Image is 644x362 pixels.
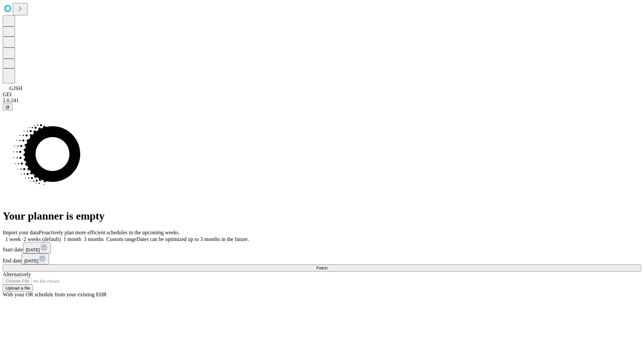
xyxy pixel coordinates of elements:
div: GEI [3,92,641,98]
button: Fetch [3,264,641,271]
span: 2 weeks (default) [23,236,61,242]
span: Custom range [106,236,136,242]
span: Fetch [316,265,327,270]
span: Alternatively [3,271,31,277]
button: [DATE] [23,242,51,253]
span: With your OR schedule from your existing EHR [3,292,107,297]
div: End date [3,253,641,264]
button: @ [3,104,13,111]
h1: Your planner is empty [3,210,641,222]
span: Proactively plan more efficient schedules in the upcoming weeks. [39,230,180,235]
button: [DATE] [21,253,49,264]
span: 3 months [84,236,104,242]
span: 1 month [63,236,81,242]
span: [DATE] [26,247,40,252]
div: Start date [3,242,641,253]
span: GJSH [9,85,22,91]
span: @ [5,105,10,110]
span: Dates can be optimized up to 3 months in the future. [137,236,249,242]
span: Import your data [3,230,39,235]
span: [DATE] [24,258,38,263]
span: 1 week [5,236,21,242]
button: Upload a file [3,285,33,292]
div: 2.0.241 [3,98,641,104]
